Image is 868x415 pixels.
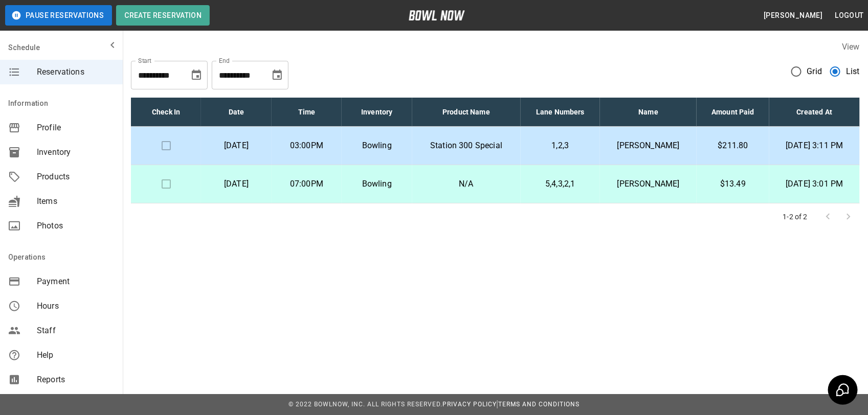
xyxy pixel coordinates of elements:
button: Logout [831,6,868,25]
p: [DATE] 3:11 PM [777,140,852,152]
th: Time [272,98,342,127]
img: logo [409,10,465,20]
p: [PERSON_NAME] [608,178,688,190]
span: Hours [37,300,115,312]
span: Payment [37,275,115,288]
button: Choose date, selected date is Sep 21, 2025 [186,65,207,85]
label: View [842,42,860,52]
a: Terms and Conditions [498,401,580,408]
span: Items [37,195,115,207]
a: Privacy Policy [442,401,497,408]
button: Create Reservation [116,5,210,26]
p: [DATE] [209,140,263,152]
p: 5,4,3,2,1 [529,178,592,190]
p: 07:00PM [280,178,333,190]
p: 03:00PM [280,140,333,152]
button: [PERSON_NAME] [760,6,827,25]
span: © 2022 BowlNow, Inc. All Rights Reserved. [288,401,442,408]
span: Reports [37,374,115,386]
span: Grid [807,65,822,78]
span: Reservations [37,66,115,78]
button: Choose date, selected date is Oct 21, 2025 [267,65,287,85]
th: Amount Paid [697,98,769,127]
p: 1-2 of 2 [783,212,808,222]
span: List [846,65,860,78]
th: Check In [131,98,201,127]
span: Staff [37,325,115,337]
button: Pause Reservations [5,5,112,26]
th: Date [201,98,271,127]
span: Help [37,349,115,361]
p: N/A [420,178,513,190]
th: Product Name [412,98,521,127]
th: Created At [769,98,860,127]
span: Photos [37,220,115,232]
th: Lane Numbers [521,98,600,127]
span: Profile [37,122,115,134]
th: Name [600,98,697,127]
span: Products [37,171,115,183]
p: Station 300 Special [420,140,513,152]
p: 1,2,3 [529,140,592,152]
p: [DATE] 3:01 PM [777,178,852,190]
th: Inventory [342,98,412,127]
p: $13.49 [705,178,761,190]
span: Inventory [37,146,115,158]
p: Bowling [350,178,404,190]
p: $211.80 [705,140,761,152]
p: Bowling [350,140,404,152]
p: [PERSON_NAME] [608,140,688,152]
p: [DATE] [209,178,263,190]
